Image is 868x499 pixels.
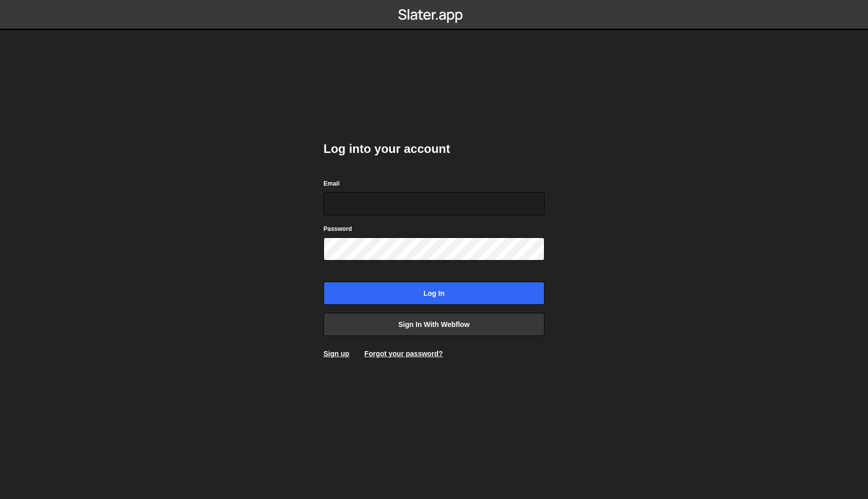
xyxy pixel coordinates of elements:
[323,224,352,234] label: Password
[323,282,545,305] input: Log in
[364,350,443,358] a: Forgot your password?
[323,141,545,157] h2: Log into your account
[323,179,340,189] label: Email
[323,313,545,336] a: Sign in with Webflow
[323,350,349,358] a: Sign up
